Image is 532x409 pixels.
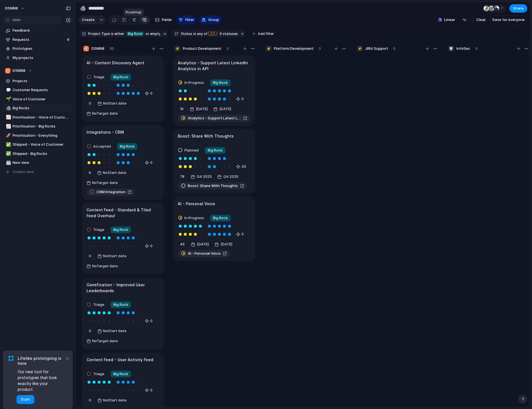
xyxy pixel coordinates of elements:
span: CRM Integration [97,189,125,195]
span: 0 [86,98,93,106]
button: Big Rock [109,225,132,234]
span: Planned [184,148,199,153]
div: 💬Customer Requests [3,86,73,94]
button: 78 [176,172,188,181]
a: 🌱Voice of Customer [3,95,73,103]
span: 3 [226,46,229,51]
a: AI - Personal Voice [178,250,230,257]
span: Accepted [93,144,111,149]
button: Big Rockor empty [125,31,161,37]
span: New view [13,160,71,166]
button: Big Rock [109,73,132,82]
span: In Progress [184,215,204,221]
span: Big Rock [120,144,135,149]
span: 5 [242,231,244,237]
span: statuses [218,31,238,36]
button: 0 [85,99,95,108]
span: 0 [150,91,153,96]
button: NoTarget date [85,262,119,271]
span: 0 [150,243,153,249]
h1: Content Feed - Standard & Tiled Feed Overhaul [86,207,159,219]
a: Boost: Share With Thoughts [178,182,247,190]
button: Big Rock [209,78,232,87]
button: 🚀 [5,133,11,138]
button: Create view [3,168,73,176]
h1: Content Feed - User Activity Feed [86,357,153,363]
div: ⚡ [175,46,180,51]
a: Analytics - Support Latest LinkedIn Analytics in API [178,115,250,122]
h1: AI - Personal Voice [178,201,215,207]
button: Triage [85,300,108,309]
div: AI - Personal VoiceIn ProgressBig Rock545[DATE][DATE]AI - Personal Voice [173,197,255,261]
span: Platform Development [274,46,314,51]
span: any of [196,31,207,36]
span: Project Type [88,31,110,36]
span: [DATE] [219,241,234,248]
span: Shipped - Big Rocks [13,151,71,157]
span: 0 [475,46,478,51]
span: No Start date [103,328,126,334]
button: 💬 [5,87,11,93]
h1: AI - Content Discovery Agent [86,60,144,66]
div: 📈 [6,123,10,130]
span: [DATE] [196,241,210,248]
a: 📈Prioritisation - Voice of Customer [3,113,73,122]
span: No Start date [103,398,126,403]
button: Start [17,395,34,404]
button: 20 [235,162,247,171]
a: Prototypes [3,44,73,53]
button: NoStart date [96,168,128,177]
div: 🪨 [6,105,10,112]
a: Requests6 [3,36,73,44]
h1: Integrations - CRM [86,129,124,135]
button: Triage [85,73,108,82]
span: In Progress [184,80,204,86]
span: 0 [86,394,93,403]
div: ✅ [6,141,10,148]
span: DSMN8 [5,6,18,11]
button: 0 [143,89,154,98]
div: ⚡ [357,46,363,51]
span: Triage [93,371,104,377]
span: JIRA Support [365,46,388,51]
button: Big Rock [209,214,232,223]
button: NoStart date [96,327,128,335]
span: [DATE] [218,106,233,112]
button: 0 [235,94,245,103]
h1: Boost: Share With Thoughts [178,133,234,139]
span: AI - Personal Voice [188,251,221,256]
a: ✅Shipped - Big Rocks [3,150,73,158]
span: 6 [218,32,223,36]
span: Q4 2025 [195,173,213,180]
span: 0 [393,46,395,51]
span: My projects [13,55,71,61]
span: Save for everyone [492,17,525,23]
button: 🗓️ [5,160,11,166]
button: Share [509,4,527,13]
span: Start [21,397,30,402]
span: 0 [319,46,321,51]
span: InfoSec [456,46,470,51]
button: Big Rock [116,142,139,151]
span: 78 [178,171,187,179]
span: No Start date [103,101,126,106]
button: NoStart date [96,252,128,261]
span: Big Rock [213,215,228,221]
a: 📈Prioritisation - Big Rocks [3,122,73,131]
span: Create view [13,169,34,175]
span: DSMN8 [92,46,104,51]
button: Planned [176,146,202,155]
span: is [111,31,114,36]
button: [DATE] [212,105,234,114]
button: [DATE] [188,105,211,114]
span: No Target date [92,338,118,344]
span: Filter [185,17,194,23]
span: Product Development [183,46,221,51]
span: Big Rock [113,302,128,308]
button: DSMN8 [3,4,28,13]
button: 0 [85,252,95,261]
